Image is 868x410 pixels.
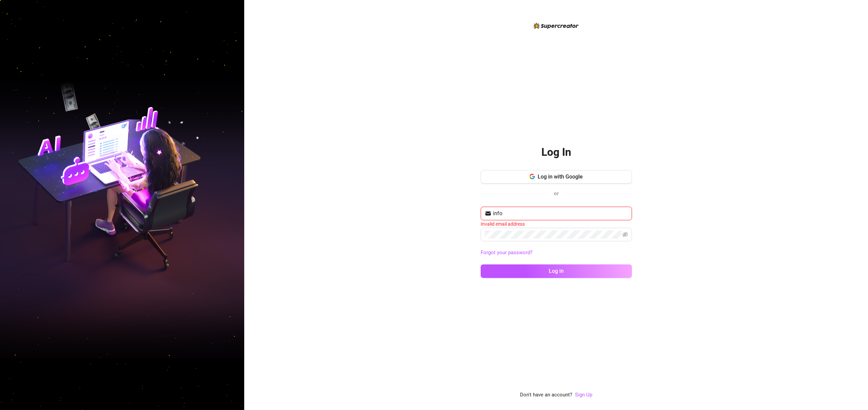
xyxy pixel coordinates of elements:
[554,190,559,197] span: or
[493,209,628,218] input: Your email
[481,264,632,278] button: Log in
[622,232,628,237] span: eye-invisible
[541,145,571,159] h2: Log In
[520,391,572,399] span: Don't have an account?
[481,170,632,184] button: Log in with Google
[538,173,583,180] span: Log in with Google
[481,249,533,256] a: Forgot your password?
[534,23,579,29] img: logo-BBDzfeDw.svg
[575,392,592,398] a: Sign Up
[481,220,632,228] div: Invalid email address
[575,391,592,399] a: Sign Up
[481,249,632,257] a: Forgot your password?
[549,268,564,274] span: Log in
